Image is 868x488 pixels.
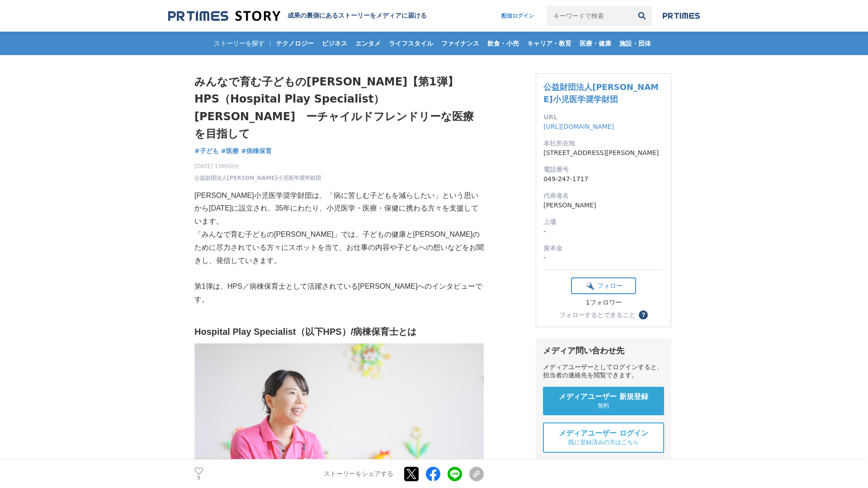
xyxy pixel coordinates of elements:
span: 医療・健康 [576,39,615,47]
span: 既に登録済みの方はこちら [568,438,639,446]
span: ファイナンス [438,39,483,47]
a: テクノロジー [272,32,317,55]
span: #子ども [194,147,219,155]
p: ストーリーをシェアする [324,470,393,478]
button: フォロー [571,277,636,294]
div: フォローするとできること [559,312,635,318]
a: ファイナンス [438,32,483,55]
span: キャリア・教育 [524,39,575,47]
span: #医療 [221,147,239,155]
a: #病棟保育 [241,146,272,156]
span: #病棟保育 [241,147,272,155]
a: 配信ログイン [492,6,543,26]
span: [DATE] 13時00分 [194,162,321,170]
a: メディアユーザー ログイン 既に登録済みの方はこちら [543,422,664,453]
span: ビジネス [318,39,351,47]
dd: - [543,227,664,236]
p: 「みんなで育む子どもの[PERSON_NAME]」では、子どもの健康と[PERSON_NAME]のために尽力されている方々にスポットを当て、お仕事の内容や子どもへの想いなどをお聞きし、発信してい... [194,228,484,267]
dt: 代表者名 [543,191,664,201]
a: メディアユーザー 新規登録 無料 [543,387,664,415]
span: テクノロジー [272,39,317,47]
a: 医療・健康 [576,32,615,55]
input: キーワードで検索 [547,6,632,26]
a: 成果の裏側にあるストーリーをメディアに届ける 成果の裏側にあるストーリーをメディアに届ける [168,10,427,22]
h2: 成果の裏側にあるストーリーをメディアに届ける [288,12,427,20]
a: #子ども [194,146,219,156]
span: ？ [640,312,646,318]
dt: 電話番号 [543,165,664,174]
a: 飲食・小売 [484,32,523,55]
dd: - [543,253,664,263]
span: 飲食・小売 [484,39,523,47]
strong: Hospital Play Specialist（以下HPS）/病棟保育士とは [194,327,416,337]
span: エンタメ [352,39,384,47]
button: 検索 [632,6,652,26]
button: ？ [639,310,648,319]
span: メディアユーザー 新規登録 [559,392,648,402]
img: prtimes [663,12,700,19]
span: 施設・団体 [616,39,655,47]
a: キャリア・教育 [524,32,575,55]
dd: 049-247-1717 [543,174,664,184]
a: #医療 [221,146,239,156]
h1: みんなで育む子どもの[PERSON_NAME]【第1弾】 HPS（Hospital Play Specialist）[PERSON_NAME] ーチャイルドフレンドリーな医療を目指して [194,73,484,143]
a: 施設・団体 [616,32,655,55]
span: 無料 [598,402,609,410]
dd: [STREET_ADDRESS][PERSON_NAME] [543,148,664,158]
span: ライフスタイル [385,39,437,47]
img: 成果の裏側にあるストーリーをメディアに届ける [168,10,280,22]
a: エンタメ [352,32,384,55]
dd: [PERSON_NAME] [543,201,664,210]
div: メディア問い合わせ先 [543,345,664,356]
a: 公益財団法人[PERSON_NAME]小児医学奨学財団 [194,174,321,182]
p: 第1弾は、HPS／病棟保育士として活躍されている[PERSON_NAME]へのインタビューです。 [194,280,484,306]
a: ライフスタイル [385,32,437,55]
div: 1フォロワー [571,299,636,307]
span: メディアユーザー ログイン [559,429,648,438]
dt: 本社所在地 [543,139,664,148]
a: ビジネス [318,32,351,55]
p: [PERSON_NAME]小児医学奨学財団は、「病に苦しむ子どもを減らしたい」という思いから[DATE]に設立され、35年にわたり、小児医学・医療・保健に携わる方々を支援しています。 [194,189,484,228]
a: 公益財団法人[PERSON_NAME]小児医学奨学財団 [543,82,659,104]
div: メディアユーザーとしてログインすると、担当者の連絡先を閲覧できます。 [543,363,664,380]
dt: 資本金 [543,244,664,253]
dt: 上場 [543,217,664,227]
a: [URL][DOMAIN_NAME] [543,123,614,130]
p: 5 [194,476,203,480]
dt: URL [543,113,664,122]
